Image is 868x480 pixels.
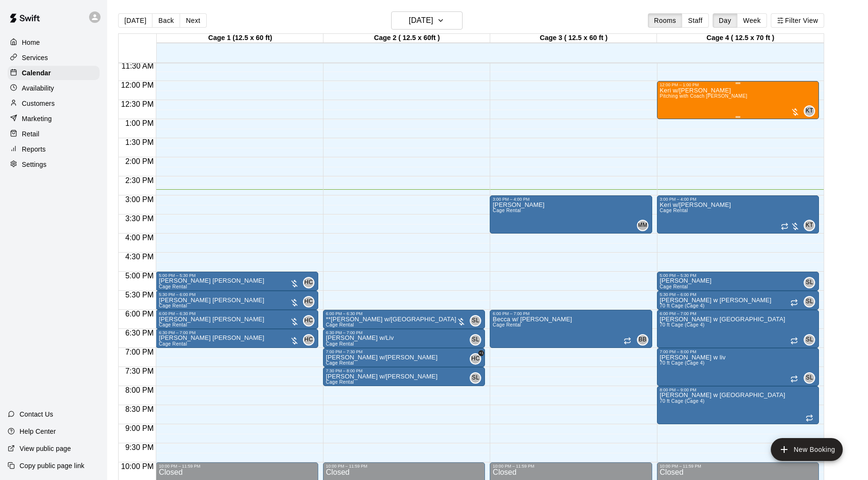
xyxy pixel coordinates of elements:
[22,68,51,78] p: Calendar
[22,144,46,154] p: Reports
[8,51,100,65] a: Services
[660,388,816,392] div: 8:00 PM – 9:00 PM
[323,348,485,367] div: 7:00 PM – 7:30 PM: Scott w/Hannah
[304,335,313,345] span: HC
[637,334,648,346] div: Becca Black
[790,375,798,383] span: Recurring event
[157,34,323,43] div: Cage 1 (12.5 x 60 ft)
[159,284,187,289] span: Cage Rental
[806,373,813,383] span: SL
[474,353,481,365] span: Hannah Cozza & 1 other
[472,373,479,383] span: SL
[159,311,315,316] div: 6:00 PM – 6:30 PM
[470,315,481,327] div: Scott Lesiuk
[180,13,206,28] button: Next
[123,386,156,394] span: 8:00 PM
[8,35,100,50] a: Home
[660,322,705,327] span: 70 ft Cage (Cage 4)
[637,220,648,231] div: Mary C McGovern
[20,444,71,453] p: View public page
[660,93,747,99] span: Pitching with Coach [PERSON_NAME]
[307,277,314,288] span: Hannah Cozza
[660,349,816,354] div: 7:00 PM – 8:00 PM
[307,334,314,346] span: Hannah Cozza
[119,100,156,108] span: 12:30 PM
[660,82,816,87] div: 12:00 PM – 1:00 PM
[806,278,813,287] span: SL
[490,34,657,43] div: Cage 3 ( 12.5 x 60 ft )
[156,310,318,329] div: 6:00 PM – 6:30 PM: Hannah w. Madelyn
[624,337,631,345] span: Recurring event
[123,119,156,127] span: 1:00 PM
[804,105,815,117] div: Keri Tarro
[648,13,682,28] button: Rooms
[123,234,156,242] span: 4:00 PM
[22,38,40,47] p: Home
[771,438,843,461] button: add
[657,310,819,348] div: 6:00 PM – 7:00 PM: sam w Charlotte
[8,127,100,141] a: Retail
[119,62,156,70] span: 11:30 AM
[478,350,484,356] span: +1
[474,372,481,384] span: Scott Lesiuk
[490,310,652,348] div: 6:00 PM – 7:00 PM: Becca w/ Delaney
[304,297,313,306] span: HC
[807,296,815,307] span: Samantha Laliberte
[660,311,816,316] div: 6:00 PM – 7:00 PM
[8,96,100,111] a: Customers
[326,330,482,335] div: 6:30 PM – 7:00 PM
[323,329,485,348] div: 6:30 PM – 7:00 PM: Scott w/Liv
[660,303,705,308] span: 70 ft Cage (Cage 4)
[123,176,156,184] span: 2:30 PM
[493,311,649,316] div: 6:00 PM – 7:00 PM
[22,99,55,108] p: Customers
[806,335,813,345] span: SL
[474,315,481,327] span: Scott Lesiuk
[391,11,463,30] button: [DATE]
[804,296,815,307] div: Samantha Laliberte
[119,81,156,89] span: 12:00 PM
[123,272,156,280] span: 5:00 PM
[472,316,479,326] span: SL
[657,291,819,310] div: 5:30 PM – 6:00 PM: sam w Lila
[123,348,156,356] span: 7:00 PM
[660,292,816,297] div: 5:30 PM – 6:00 PM
[123,138,156,146] span: 1:30 PM
[657,195,819,234] div: 3:00 PM – 4:00 PM: Keri w/Sam
[8,66,100,80] div: Calendar
[781,223,788,230] span: Recurring event
[307,315,314,327] span: Hannah Cozza
[159,330,315,335] div: 6:30 PM – 7:00 PM
[123,443,156,451] span: 9:30 PM
[22,160,47,169] p: Settings
[159,273,315,278] div: 5:00 PM – 5:30 PM
[806,221,813,230] span: KT
[657,81,819,119] div: 12:00 PM – 1:00 PM: Keri w/Natalia
[804,334,815,346] div: Samantha Laliberte
[20,427,56,436] p: Help Center
[326,379,354,385] span: Cage Rental
[326,360,354,366] span: Cage Rental
[20,461,84,470] p: Copy public page link
[660,464,816,469] div: 10:00 PM – 11:59 PM
[22,53,48,62] p: Services
[657,386,819,424] div: 8:00 PM – 9:00 PM: sam w haylee
[8,142,100,156] a: Reports
[303,334,314,346] div: Hannah Cozza
[303,277,314,288] div: Hannah Cozza
[123,291,156,299] span: 5:30 PM
[472,335,479,345] span: SL
[123,253,156,261] span: 4:30 PM
[123,329,156,337] span: 6:30 PM
[323,367,485,386] div: 7:30 PM – 8:00 PM: Scott w/Kylie
[409,14,433,27] h6: [DATE]
[123,367,156,375] span: 7:30 PM
[660,273,816,278] div: 5:00 PM – 5:30 PM
[326,341,354,347] span: Cage Rental
[8,112,100,126] a: Marketing
[123,424,156,432] span: 9:00 PM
